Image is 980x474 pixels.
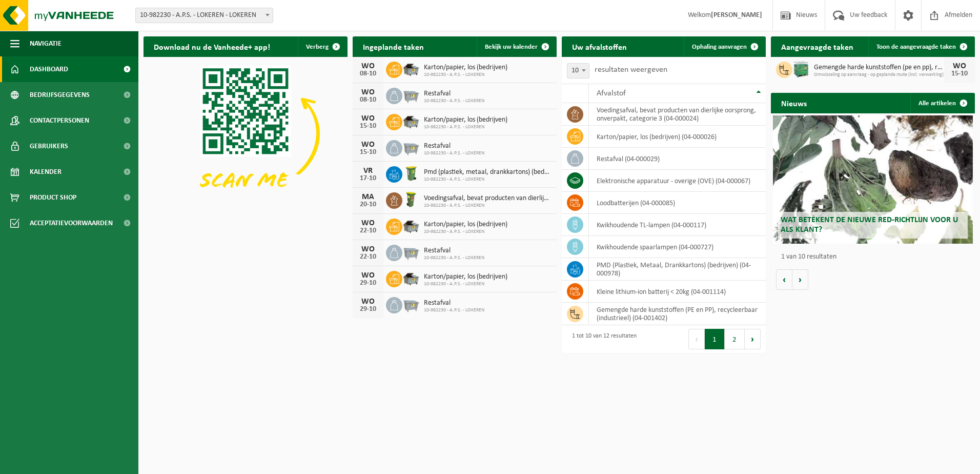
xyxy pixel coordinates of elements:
[358,70,378,77] div: 08-10
[424,124,507,130] span: 10-982230 - A.P.S. - LOKEREN
[567,63,589,78] span: 10
[424,194,552,203] span: Voedingsafval, bevat producten van dierlijke oorsprong, onverpakt, categorie 3
[30,159,62,185] span: Kalender
[424,281,507,287] span: 10-982230 - A.P.S. - LOKEREN
[358,62,378,70] div: WO
[589,214,766,236] td: kwikhoudende TL-lampen (04-000117)
[781,253,970,261] p: 1 van 10 resultaten
[589,103,766,126] td: voedingsafval, bevat producten van dierlijke oorsprong, onverpakt, categorie 3 (04-000024)
[589,303,766,325] td: gemengde harde kunststoffen (PE en PP), recycleerbaar (industrieel) (04-001402)
[424,64,507,72] span: Karton/papier, los (bedrijven)
[792,269,808,290] button: Volgende
[30,108,89,133] span: Contactpersonen
[684,36,765,57] a: Ophaling aanvragen
[402,217,420,234] img: WB-5000-GAL-GY-01
[424,229,507,235] span: 10-982230 - A.P.S. - LOKEREN
[30,185,76,210] span: Product Shop
[358,219,378,227] div: WO
[949,62,970,70] div: WO
[402,139,420,156] img: WB-2500-GAL-GY-01
[358,227,378,234] div: 22-10
[402,243,420,261] img: WB-2500-GAL-GY-01
[402,191,420,208] img: WB-0060-HPE-GN-50
[705,329,725,349] button: 1
[725,329,745,349] button: 2
[30,133,68,159] span: Gebruikers
[358,253,378,261] div: 22-10
[949,70,970,77] div: 15-10
[776,269,792,290] button: Vorige
[358,280,378,287] div: 29-10
[30,82,90,108] span: Bedrijfsgegevens
[589,170,766,192] td: elektronische apparatuur - overige (OVE) (04-000067)
[358,167,378,175] div: VR
[358,193,378,201] div: MA
[30,210,113,236] span: Acceptatievoorwaarden
[358,175,378,182] div: 17-10
[745,329,761,349] button: Next
[597,89,626,97] span: Afvalstof
[298,36,346,57] button: Verberg
[773,115,973,244] a: Wat betekent de nieuwe RED-richtlijn voor u als klant?
[402,60,420,77] img: WB-5000-GAL-GY-01
[771,36,864,56] h2: Aangevraagde taken
[424,90,484,98] span: Restafval
[589,148,766,170] td: restafval (04-000029)
[424,203,552,209] span: 10-982230 - A.P.S. - LOKEREN
[424,116,507,124] span: Karton/papier, los (bedrijven)
[485,44,538,50] span: Bekijk uw kalender
[358,201,378,208] div: 20-10
[424,299,484,307] span: Restafval
[562,36,637,56] h2: Uw afvalstoffen
[306,44,329,50] span: Verberg
[144,57,348,210] img: Download de VHEPlus App
[567,328,637,350] div: 1 tot 10 van 12 resultaten
[424,255,484,261] span: 10-982230 - A.P.S. - LOKEREN
[589,281,766,303] td: kleine lithium-ion batterij < 20kg (04-001114)
[688,329,705,349] button: Previous
[424,150,484,156] span: 10-982230 - A.P.S. - LOKEREN
[595,66,667,74] label: resultaten weergeven
[589,192,766,214] td: loodbatterijen (04-000085)
[711,11,762,19] strong: [PERSON_NAME]
[136,8,273,23] span: 10-982230 - A.P.S. - LOKEREN - LOKEREN
[402,269,420,287] img: WB-5000-GAL-GY-01
[135,8,273,23] span: 10-982230 - A.P.S. - LOKEREN - LOKEREN
[424,98,484,104] span: 10-982230 - A.P.S. - LOKEREN
[30,31,62,56] span: Navigatie
[402,86,420,104] img: WB-2500-GAL-GY-01
[402,295,420,313] img: WB-2500-GAL-GY-01
[589,236,766,258] td: kwikhoudende spaarlampen (04-000727)
[771,93,817,113] h2: Nieuws
[358,149,378,156] div: 15-10
[358,88,378,96] div: WO
[424,168,552,176] span: Pmd (plastiek, metaal, drankkartons) (bedrijven)
[424,72,507,78] span: 10-982230 - A.P.S. - LOKEREN
[353,36,434,56] h2: Ingeplande taken
[358,298,378,306] div: WO
[424,176,552,183] span: 10-982230 - A.P.S. - LOKEREN
[358,123,378,130] div: 15-10
[477,36,556,57] a: Bekijk uw kalender
[589,258,766,281] td: PMD (Plastiek, Metaal, Drankkartons) (bedrijven) (04-000978)
[792,60,810,78] img: PB-HB-1400-HPE-GN-11
[358,245,378,253] div: WO
[358,306,378,313] div: 29-10
[358,96,378,104] div: 08-10
[424,307,484,313] span: 10-982230 - A.P.S. - LOKEREN
[402,165,420,182] img: WB-0240-HPE-GN-50
[424,247,484,255] span: Restafval
[424,221,507,229] span: Karton/papier, los (bedrijven)
[30,56,68,82] span: Dashboard
[876,44,956,50] span: Toon de aangevraagde taken
[692,44,747,50] span: Ophaling aanvragen
[567,64,589,78] span: 10
[868,36,974,57] a: Toon de aangevraagde taken
[424,273,507,281] span: Karton/papier, los (bedrijven)
[814,64,944,72] span: Gemengde harde kunststoffen (pe en pp), recycleerbaar (industrieel)
[781,216,958,234] span: Wat betekent de nieuwe RED-richtlijn voor u als klant?
[358,271,378,280] div: WO
[358,114,378,123] div: WO
[910,93,974,113] a: Alle artikelen
[424,142,484,150] span: Restafval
